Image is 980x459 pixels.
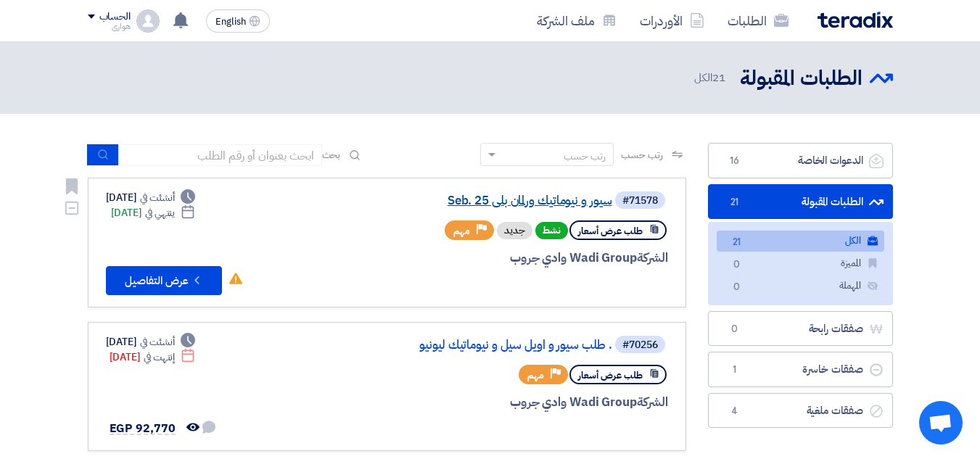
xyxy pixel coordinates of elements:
a: المهملة [717,276,884,297]
button: عرض التفاصيل [106,266,222,295]
button: English [206,9,270,33]
span: 4 [726,404,744,418]
div: رتب حسب [564,149,606,164]
div: Wadi Group وادي جروب [319,249,668,268]
span: الشركة [637,249,668,267]
span: الشركة [637,393,668,411]
div: الحساب [99,11,131,23]
span: أنشئت في [140,190,175,205]
img: profile_test.png [136,9,160,33]
span: 0 [726,322,744,336]
a: صفقات خاسرة1 [708,352,893,387]
span: مهم [527,368,544,382]
span: 21 [726,195,744,210]
span: الكل [694,70,728,86]
div: [DATE] [106,334,196,350]
span: طلب عرض أسعار [578,224,643,238]
input: ابحث بعنوان أو رقم الطلب [119,144,322,166]
a: . طلب سيور و اويل سيل و نيوماتيك ليونيو [322,339,612,352]
a: الدعوات الخاصة16 [708,143,893,178]
span: ينتهي في [145,205,175,220]
h2: الطلبات المقبولة [740,65,862,93]
div: جديد [497,222,532,239]
div: Wadi Group وادي جروب [319,393,668,412]
span: 21 [712,70,725,86]
a: ملف الشركة [525,4,628,38]
span: أنشئت في [140,334,175,350]
a: صفقات رابحة0 [708,311,893,347]
span: إنتهت في [144,350,175,365]
span: 0 [728,257,746,273]
span: English [215,17,246,27]
div: #70256 [622,340,658,350]
span: 16 [726,154,744,168]
div: #71578 [622,196,658,206]
a: المميزة [717,253,884,274]
a: الطلبات المقبولة21 [708,184,893,220]
a: الأوردرات [628,4,716,38]
span: نشط [535,222,568,239]
span: EGP 92,770 [110,420,176,437]
a: الكل [717,231,884,252]
span: مهم [453,224,470,238]
a: الطلبات [716,4,800,38]
span: رتب حسب [621,147,662,162]
a: صفقات ملغية4 [708,393,893,429]
img: Teradix logo [818,12,893,28]
div: [DATE] [106,190,196,205]
div: دردشة مفتوحة [919,401,963,444]
div: [DATE] [110,350,196,365]
div: هوارى [88,22,131,30]
a: سيور و نيوماتيك ورلمان بلي Seb. 25 [322,194,612,207]
span: 0 [728,280,746,295]
span: 21 [728,235,746,250]
span: طلب عرض أسعار [578,368,643,382]
div: [DATE] [111,205,196,220]
span: بحث [322,147,341,162]
span: 1 [726,363,744,377]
